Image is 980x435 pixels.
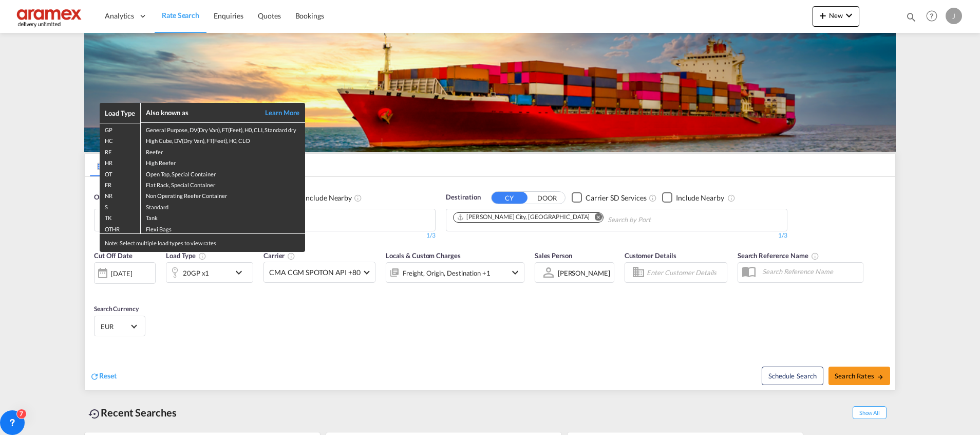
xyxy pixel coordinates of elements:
td: Standard [141,201,305,211]
a: Learn More [254,108,300,117]
td: TK [100,211,141,222]
td: Non Operating Reefer Container [141,189,305,200]
td: HC [100,134,141,145]
td: General Purpose, DV(Dry Van), FT(Feet), H0, CLI, Standard dry [141,123,305,134]
td: Open Top, Special Container [141,168,305,178]
td: High Cube, DV(Dry Van), FT(Feet), H0, CLO [141,134,305,145]
td: Tank [141,211,305,222]
th: Load Type [100,103,141,123]
td: FR [100,178,141,189]
td: OT [100,168,141,178]
td: OTHR [100,223,141,234]
div: Also known as [146,108,254,117]
td: RE [100,146,141,156]
td: High Reefer [141,156,305,167]
td: HR [100,156,141,167]
div: Note: Select multiple load types to view rates [100,234,305,252]
td: Reefer [141,146,305,156]
td: GP [100,123,141,134]
td: Flexi Bags [141,223,305,234]
td: S [100,201,141,211]
td: Flat Rack, Special Container [141,178,305,189]
td: NR [100,189,141,200]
